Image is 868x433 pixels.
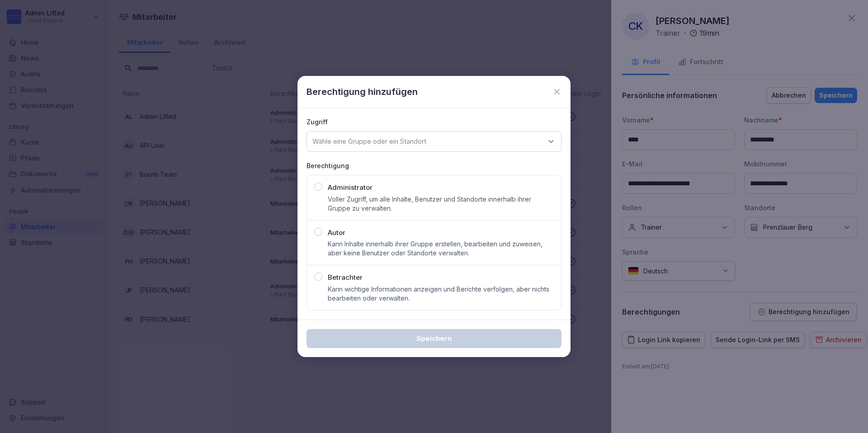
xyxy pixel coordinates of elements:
p: Berechtigung [307,161,561,170]
p: Kann Inhalte innerhalb ihrer Gruppe erstellen, bearbeiten und zuweisen, aber keine Benutzer oder ... [328,240,554,258]
p: Wähle eine Gruppe oder ein Standort [312,137,426,146]
p: Autor [328,228,345,238]
p: Administrator [328,183,373,193]
p: Berechtigung hinzufügen [307,85,418,99]
div: Speichern [314,334,554,344]
button: Speichern [307,329,561,348]
p: Zugriff [307,117,561,127]
p: Betrachter [328,273,363,283]
p: Kann wichtige Informationen anzeigen und Berichte verfolgen, aber nichts bearbeiten oder verwalten. [328,285,554,303]
p: Voller Zugriff, um alle Inhalte, Benutzer und Standorte innerhalb ihrer Gruppe zu verwalten. [328,195,554,213]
